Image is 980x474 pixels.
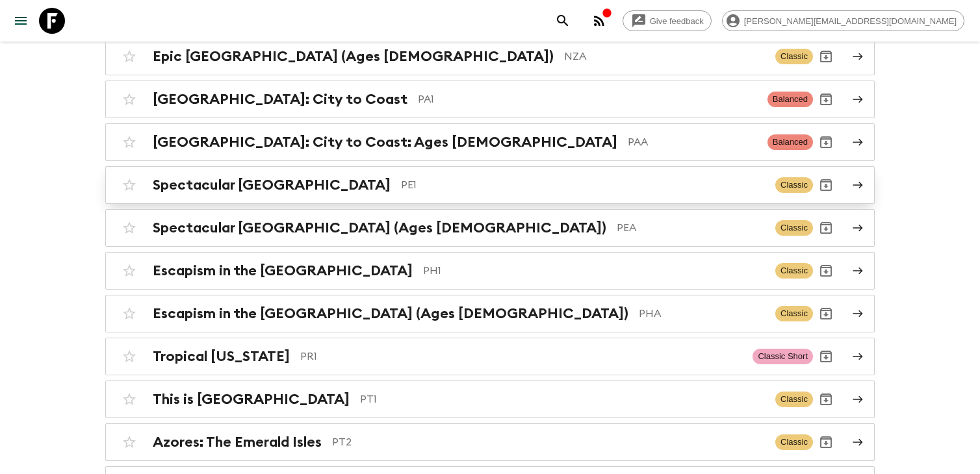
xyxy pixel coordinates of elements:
[300,349,742,364] p: PR1
[617,220,765,236] p: PEA
[8,8,34,34] button: menu
[105,380,875,418] a: This is [GEOGRAPHIC_DATA]PT1ClassicArchive
[153,434,322,451] h2: Azores: The Emerald Isles
[153,134,617,151] h2: [GEOGRAPHIC_DATA]: City to Coast: Ages [DEMOGRAPHIC_DATA]
[623,10,712,31] a: Give feedback
[813,44,839,69] button: Archive
[813,86,839,112] button: Archive
[105,252,875,290] a: Escapism in the [GEOGRAPHIC_DATA]PH1ClassicArchive
[153,48,554,65] h2: Epic [GEOGRAPHIC_DATA] (Ages [DEMOGRAPHIC_DATA])
[722,10,964,31] div: [PERSON_NAME][EMAIL_ADDRESS][DOMAIN_NAME]
[418,92,757,107] p: PA1
[153,219,606,236] h2: Spectacular [GEOGRAPHIC_DATA] (Ages [DEMOGRAPHIC_DATA])
[105,423,875,461] a: Azores: The Emerald IslesPT2ClassicArchive
[639,306,765,321] p: PHA
[775,263,813,279] span: Classic
[628,134,757,150] p: PAA
[153,348,290,365] h2: Tropical [US_STATE]
[153,305,628,322] h2: Escapism in the [GEOGRAPHIC_DATA] (Ages [DEMOGRAPHIC_DATA])
[813,343,839,369] button: Archive
[775,177,813,193] span: Classic
[153,91,407,108] h2: [GEOGRAPHIC_DATA]: City to Coast
[737,16,964,26] span: [PERSON_NAME][EMAIL_ADDRESS][DOMAIN_NAME]
[153,177,391,193] h2: Spectacular [GEOGRAPHIC_DATA]
[105,166,875,204] a: Spectacular [GEOGRAPHIC_DATA]PE1ClassicArchive
[813,429,839,455] button: Archive
[643,16,711,26] span: Give feedback
[332,434,765,450] p: PT2
[360,392,765,407] p: PT1
[105,295,875,332] a: Escapism in the [GEOGRAPHIC_DATA] (Ages [DEMOGRAPHIC_DATA])PHAClassicArchive
[105,209,875,247] a: Spectacular [GEOGRAPHIC_DATA] (Ages [DEMOGRAPHIC_DATA])PEAClassicArchive
[813,215,839,241] button: Archive
[105,81,875,118] a: [GEOGRAPHIC_DATA]: City to CoastPA1BalancedArchive
[775,306,813,321] span: Classic
[105,123,875,161] a: [GEOGRAPHIC_DATA]: City to Coast: Ages [DEMOGRAPHIC_DATA]PAABalancedArchive
[775,392,813,407] span: Classic
[813,172,839,198] button: Archive
[153,262,413,279] h2: Escapism in the [GEOGRAPHIC_DATA]
[550,8,576,34] button: search adventures
[775,49,813,64] span: Classic
[813,301,839,327] button: Archive
[813,386,839,412] button: Archive
[813,258,839,284] button: Archive
[423,263,765,279] p: PH1
[564,49,765,64] p: NZA
[153,391,350,408] h2: This is [GEOGRAPHIC_DATA]
[775,434,813,450] span: Classic
[401,177,765,193] p: PE1
[105,38,875,75] a: Epic [GEOGRAPHIC_DATA] (Ages [DEMOGRAPHIC_DATA])NZAClassicArchive
[775,220,813,236] span: Classic
[767,134,813,150] span: Balanced
[105,338,875,375] a: Tropical [US_STATE]PR1Classic ShortArchive
[767,92,813,107] span: Balanced
[813,129,839,155] button: Archive
[753,349,813,364] span: Classic Short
